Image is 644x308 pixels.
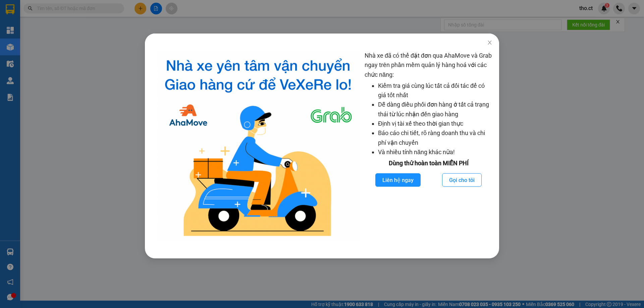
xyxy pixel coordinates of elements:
button: Close [480,34,499,52]
img: logo [157,51,359,242]
button: Gọi cho tôi [442,173,482,187]
button: Liên hệ ngay [375,173,421,187]
li: Báo cáo chi tiết, rõ ràng doanh thu và chi phí vận chuyển [378,128,492,147]
div: Nhà xe đã có thể đặt đơn qua AhaMove và Grab ngay trên phần mềm quản lý hàng hoá với các chức năng: [365,51,492,242]
span: Gọi cho tôi [449,176,475,184]
div: Dùng thử hoàn toàn MIỄN PHÍ [365,159,492,168]
li: Và nhiều tính năng khác nữa! [378,147,492,157]
li: Dễ dàng điều phối đơn hàng ở tất cả trạng thái từ lúc nhận đến giao hàng [378,100,492,119]
span: close [487,40,492,45]
li: Kiểm tra giá cùng lúc tất cả đối tác để có giá tốt nhất [378,81,492,100]
span: Liên hệ ngay [382,176,414,184]
li: Định vị tài xế theo thời gian thực [378,119,492,128]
